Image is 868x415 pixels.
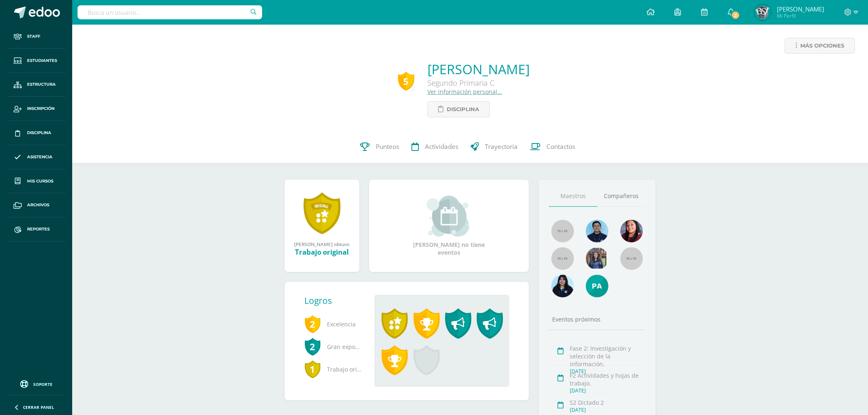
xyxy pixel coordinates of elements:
span: Archivos [27,202,49,208]
span: Contactos [546,142,575,151]
img: event_small.png [427,196,471,237]
a: Ver información personal... [427,88,502,96]
span: Actividades [425,142,458,151]
span: Gran expositor [304,335,362,358]
span: Disciplina [27,130,51,136]
div: [DATE] [570,387,643,394]
a: Soporte [10,378,62,389]
a: [PERSON_NAME] [427,60,530,78]
a: Trayectoria [464,130,524,163]
div: 5 [398,72,414,91]
img: 8f174f9ec83d682dfb8124fd4ef1c5f7.png [586,220,608,242]
span: Cerrar panel [23,404,54,410]
img: d19080f2c8c7820594ba88805777092c.png [551,275,574,297]
div: Trabajo original [293,247,351,257]
span: Estudiantes [27,57,57,64]
div: Eventos próximos [549,315,646,323]
img: 5f16eb7d28f7abac0ce748f7edbc0842.png [586,247,608,270]
span: Asistencia [27,154,53,160]
span: 2 [731,11,740,20]
a: Archivos [7,193,66,217]
a: Mis cursos [7,169,66,194]
span: 2 [304,337,321,356]
span: Punteos [376,142,399,151]
div: [DATE] [570,406,643,413]
span: Estructura [27,81,56,88]
a: Inscripción [7,97,66,121]
span: Trayectoria [485,142,518,151]
img: c6b8ce026be2496ab07baa11f7179f80.png [586,275,608,297]
a: Estudiantes [7,49,66,73]
a: Disciplina [7,121,66,145]
img: 55x55 [551,220,574,242]
span: Disciplina [447,102,479,117]
img: 55x55 [620,247,643,270]
img: d5c8d16448259731d9230e5ecd375886.png [754,4,771,21]
span: 2 [304,315,321,333]
a: Contactos [524,130,581,163]
a: Estructura [7,73,66,97]
img: 55x55 [551,247,574,270]
a: Disciplina [427,101,490,117]
div: Fase 2: Investigación y selección de la información. [570,344,643,368]
span: Reportes [27,226,50,233]
a: Punteos [354,130,405,163]
span: Mi Perfil [777,12,824,19]
span: Staff [27,33,40,40]
a: Más opciones [785,38,855,54]
a: Compañeros [597,186,646,207]
span: Más opciones [800,38,844,53]
a: Asistencia [7,145,66,169]
img: 793c0cca7fcd018feab202218d1df9f6.png [620,220,643,242]
a: Reportes [7,217,66,242]
input: Busca un usuario... [78,5,262,19]
a: Maestros [549,186,597,207]
a: Staff [7,25,66,49]
div: [PERSON_NAME] obtuvo [293,241,351,247]
span: [PERSON_NAME] [777,5,824,13]
div: [PERSON_NAME] no tiene eventos [408,196,490,256]
div: Logros [304,295,368,306]
span: Excelencia [304,313,362,335]
div: S2 Dictado 2 [570,399,643,406]
div: Segundo Primaria C [427,78,530,88]
a: Actividades [405,130,464,163]
span: Soporte [33,381,53,387]
div: F2 Actividades y hojas de trabajo. [570,372,643,387]
span: Trabajo original [304,358,362,381]
span: Mis cursos [27,178,53,185]
span: Inscripción [27,105,55,112]
span: 1 [304,360,321,379]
